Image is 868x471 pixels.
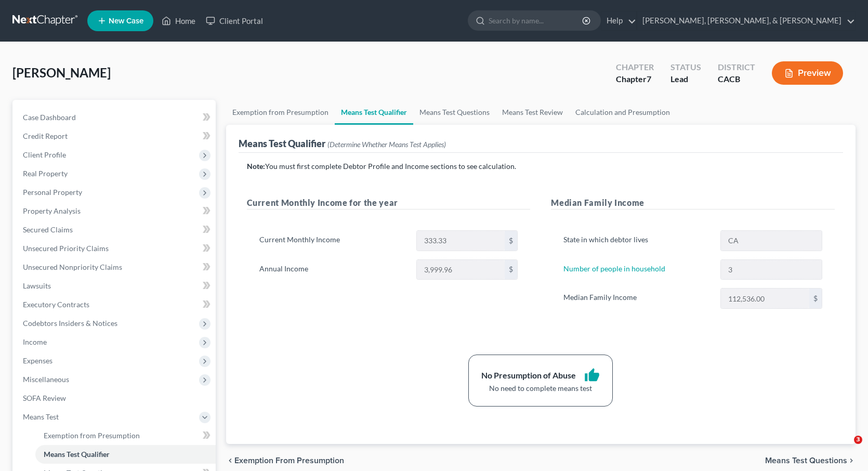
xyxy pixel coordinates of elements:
a: Property Analysis [15,202,216,220]
a: Means Test Questions [413,100,496,125]
input: 0.00 [417,231,505,251]
i: chevron_right [847,456,856,465]
input: 0.00 [417,260,505,280]
a: Unsecured Nonpriority Claims [15,258,216,277]
span: Case Dashboard [23,113,76,122]
span: (Determine Whether Means Test Applies) [327,140,446,149]
a: Credit Report [15,127,216,146]
div: No Presumption of Abuse [481,370,576,382]
input: Search by name... [489,11,584,30]
span: Client Profile [23,150,66,159]
span: Expenses [23,356,52,365]
a: SOFA Review [15,389,216,408]
a: Calculation and Presumption [569,100,676,125]
span: 3 [854,436,862,444]
span: Income [23,337,47,346]
a: Means Test Qualifier [335,100,413,125]
button: Means Test Questions chevron_right [765,456,856,465]
div: Chapter [616,61,654,73]
a: Means Test Review [496,100,569,125]
span: Means Test Questions [765,456,847,465]
span: New Case [109,17,143,25]
label: Annual Income [254,259,411,280]
span: Exemption from Presumption [234,456,344,465]
i: thumb_up [584,368,600,383]
span: [PERSON_NAME] [12,65,111,80]
div: $ [505,260,517,280]
span: Means Test Qualifier [44,450,110,459]
div: No need to complete means test [481,383,600,394]
a: Secured Claims [15,220,216,239]
div: $ [505,231,517,251]
span: Personal Property [23,188,82,197]
span: Exemption from Presumption [44,431,140,440]
input: State [721,231,822,251]
span: Real Property [23,169,68,178]
h5: Current Monthly Income for the year [247,197,531,210]
span: 7 [647,74,651,84]
a: Unsecured Priority Claims [15,239,216,258]
input: 0.00 [721,289,809,308]
i: chevron_left [226,456,234,465]
span: Unsecured Nonpriority Claims [23,263,122,271]
a: Number of people in household [563,264,665,273]
span: Miscellaneous [23,375,69,384]
a: Home [156,11,201,30]
a: Means Test Qualifier [35,445,216,464]
span: Codebtors Insiders & Notices [23,319,117,328]
button: Preview [772,61,843,85]
span: Credit Report [23,132,68,140]
a: Case Dashboard [15,108,216,127]
a: Client Portal [201,11,268,30]
a: Help [601,11,636,30]
input: -- [721,260,822,280]
span: SOFA Review [23,394,66,402]
span: Secured Claims [23,225,73,234]
span: Property Analysis [23,206,81,215]
div: CACB [718,73,755,85]
strong: Note: [247,162,265,171]
div: $ [809,289,822,308]
h5: Median Family Income [551,197,835,210]
span: Unsecured Priority Claims [23,244,109,253]
span: Means Test [23,412,59,421]
iframe: Intercom live chat [833,436,858,461]
span: Executory Contracts [23,300,89,309]
a: Exemption from Presumption [35,426,216,445]
p: You must first complete Debtor Profile and Income sections to see calculation. [247,161,835,172]
div: Chapter [616,73,654,85]
a: [PERSON_NAME], [PERSON_NAME], & [PERSON_NAME] [637,11,855,30]
div: District [718,61,755,73]
label: Current Monthly Income [254,230,411,251]
div: Lead [670,73,701,85]
a: Exemption from Presumption [226,100,335,125]
a: Lawsuits [15,277,216,295]
span: Lawsuits [23,281,51,290]
a: Executory Contracts [15,295,216,314]
div: Means Test Qualifier [239,137,446,150]
div: Status [670,61,701,73]
button: chevron_left Exemption from Presumption [226,456,344,465]
label: State in which debtor lives [558,230,715,251]
label: Median Family Income [558,288,715,309]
